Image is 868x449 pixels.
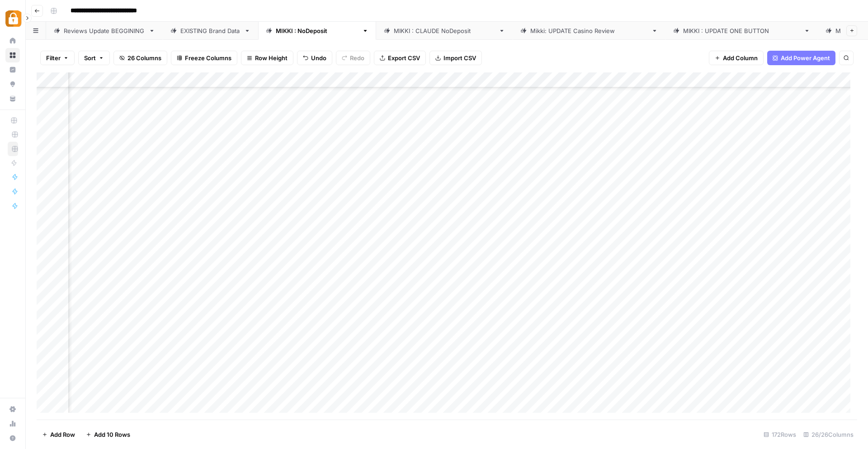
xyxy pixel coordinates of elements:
[94,430,130,439] span: Add 10 Rows
[665,22,818,40] a: [PERSON_NAME] : UPDATE ONE BUTTON
[5,10,22,27] img: Adzz Logo
[127,53,161,62] span: 26 Columns
[709,51,764,65] button: Add Column
[5,48,20,62] a: Browse
[5,33,20,48] a: Home
[5,91,20,106] a: Your Data
[180,26,241,35] div: EXISTING Brand Data
[37,427,80,442] button: Add Row
[443,53,476,62] span: Import CSV
[84,53,96,62] span: Sort
[723,53,758,62] span: Add Column
[5,402,20,416] a: Settings
[5,62,20,77] a: Insights
[394,26,495,35] div: [PERSON_NAME] : [PERSON_NAME]
[113,51,167,65] button: 26 Columns
[46,22,163,40] a: Reviews Update BEGGINING
[78,51,110,65] button: Sort
[258,22,376,40] a: [PERSON_NAME] : NoDeposit
[350,53,364,62] span: Redo
[683,26,800,35] div: [PERSON_NAME] : UPDATE ONE BUTTON
[171,51,237,65] button: Freeze Columns
[767,51,835,65] button: Add Power Agent
[376,22,513,40] a: [PERSON_NAME] : [PERSON_NAME]
[276,26,359,35] div: [PERSON_NAME] : NoDeposit
[5,77,20,91] a: Opportunities
[64,26,145,35] div: Reviews Update BEGGINING
[297,51,332,65] button: Undo
[80,427,136,442] button: Add 10 Rows
[336,51,370,65] button: Redo
[50,430,75,439] span: Add Row
[760,427,800,442] div: 172 Rows
[429,51,482,65] button: Import CSV
[374,51,426,65] button: Export CSV
[388,53,420,62] span: Export CSV
[40,51,75,65] button: Filter
[311,53,326,62] span: Undo
[241,51,293,65] button: Row Height
[513,22,665,40] a: [PERSON_NAME]: UPDATE Casino Review
[163,22,258,40] a: EXISTING Brand Data
[781,53,830,62] span: Add Power Agent
[185,53,231,62] span: Freeze Columns
[255,53,288,62] span: Row Height
[800,427,857,442] div: 26/26 Columns
[46,53,61,62] span: Filter
[530,26,648,35] div: [PERSON_NAME]: UPDATE Casino Review
[5,416,20,431] a: Usage
[5,7,20,30] button: Workspace: Adzz
[5,431,20,445] button: Help + Support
